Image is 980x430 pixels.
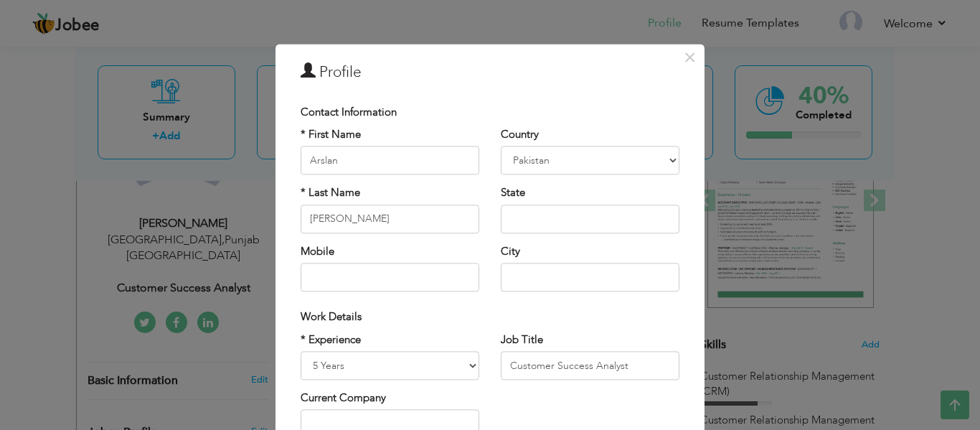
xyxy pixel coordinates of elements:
label: Country [501,127,539,142]
label: State [501,186,525,201]
h3: Profile [301,62,679,83]
label: * Last Name [301,186,360,201]
label: Job Title [501,332,543,347]
label: * Experience [301,332,361,347]
span: Contact Information [301,105,397,119]
label: Current Company [301,391,386,406]
label: Mobile [301,244,334,259]
label: * First Name [301,127,361,142]
label: City [501,244,520,259]
span: Work Details [301,310,362,324]
button: Close [678,46,701,69]
span: × [684,45,696,70]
